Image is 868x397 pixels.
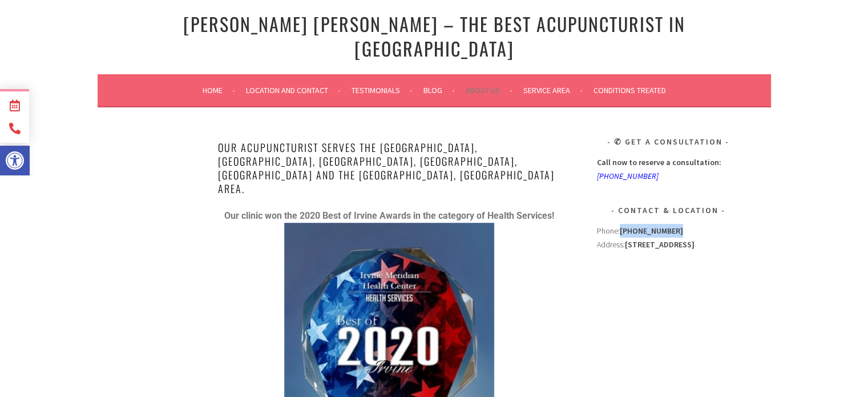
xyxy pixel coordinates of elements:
[183,10,685,62] a: [PERSON_NAME] [PERSON_NAME] – The Best Acupuncturist In [GEOGRAPHIC_DATA]
[594,83,666,97] a: Conditions Treated
[620,226,683,236] strong: [PHONE_NUMBER]
[203,83,235,97] a: Home
[597,135,740,149] h3: ✆ Get A Consultation
[523,83,583,97] a: Service Area
[597,203,740,217] h3: Contact & Location
[224,210,554,221] strong: Our clinic won the 2020 Best of Irvine Awards in the category of Health Services!
[218,140,555,196] span: oUR Acupuncturist serves the [GEOGRAPHIC_DATA], [GEOGRAPHIC_DATA], [GEOGRAPHIC_DATA], [GEOGRAPHIC...
[597,157,721,167] strong: Call now to reserve a consultation:
[246,83,341,97] a: Location and Contact
[597,171,659,181] a: [PHONE_NUMBER]
[352,83,413,97] a: Testimonials
[597,224,740,394] div: Address:
[625,239,695,250] strong: [STREET_ADDRESS]
[597,224,740,238] div: Phone:
[423,83,455,97] a: Blog
[466,83,512,97] a: About Us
